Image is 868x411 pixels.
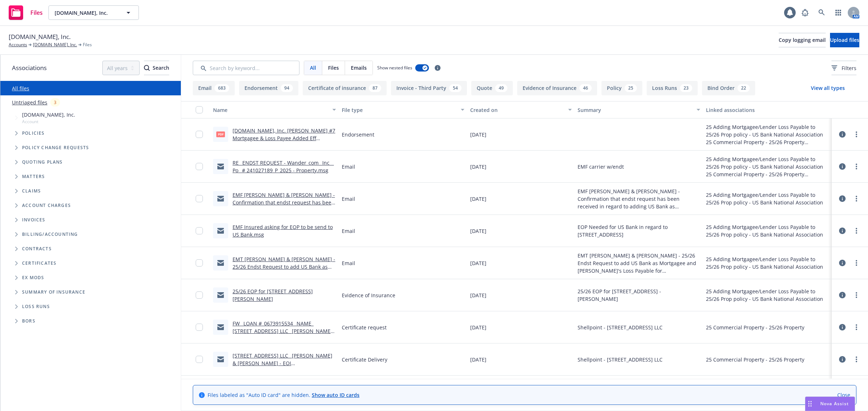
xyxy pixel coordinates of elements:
div: 49 [495,84,507,92]
span: Policy change requests [22,146,89,150]
span: [DATE] [470,227,486,235]
span: Policies [22,131,45,135]
span: Account [22,118,75,125]
div: 94 [281,84,293,92]
div: 25 Commercial Property - 25/26 Property [706,356,804,363]
span: [DATE] [470,131,486,138]
button: Bind Order [702,81,755,95]
a: [DOMAIN_NAME], Inc. [33,42,77,48]
button: Invoice - Third Party [391,81,467,95]
a: Files [6,3,46,23]
div: 87 [369,84,381,92]
svg: Search [144,65,150,71]
button: View all types [799,81,856,95]
a: more [852,291,861,299]
span: Show nested files [377,65,412,71]
span: [DATE] [470,163,486,170]
span: [DATE] [470,324,486,331]
span: Account charges [22,203,71,208]
a: EMT [PERSON_NAME] & [PERSON_NAME] - 25/26 Endst Request to add US Bank as Mortgagee and [PERSON_N... [233,256,335,285]
button: Quote [471,81,513,95]
div: Drag to move [805,397,814,411]
span: Quoting plans [22,160,63,164]
a: 25/26 EOP for [STREET_ADDRESS][PERSON_NAME] [233,288,313,302]
input: Select all [196,106,203,113]
span: Files [30,10,43,16]
div: Created on [470,106,563,114]
span: BORs [22,319,35,323]
span: Emails [351,64,367,72]
a: All files [12,85,29,92]
span: Certificate request [342,324,387,331]
div: 46 [579,84,592,92]
a: Close [837,391,850,399]
a: RE_ ENDST REQUEST - Wander_com_ Inc__ Po_ # 241027189_P_2025 - Property.msg [233,159,334,174]
span: Evidence of Insurance [342,291,395,299]
div: Search [144,61,169,75]
a: FW_ LOAN #_0673915534_ NAME_ [STREET_ADDRESS] LLC_ [PERSON_NAME] & [PERSON_NAME] _ POLICY #241027... [233,320,332,350]
div: File type [342,106,457,114]
input: Toggle Row Selected [196,324,203,331]
span: Copy logging email [779,36,826,43]
span: Shellpoint - [STREET_ADDRESS] LLC [578,356,663,363]
span: Summary of insurance [22,290,85,294]
input: Toggle Row Selected [196,356,203,363]
button: File type [339,101,468,118]
a: Switch app [831,5,846,20]
a: more [852,226,861,235]
span: pdf [216,131,225,137]
span: 25/26 EOP for [STREET_ADDRESS] - [PERSON_NAME] [578,287,701,303]
input: Toggle Row Selected [196,259,203,267]
span: Upload files [830,36,859,43]
a: [STREET_ADDRESS] LLC_ [PERSON_NAME] & [PERSON_NAME] - EOI Loan#0673915534.msg [233,352,332,374]
button: Loss Runs [647,81,698,95]
div: Folder Tree Example [0,227,181,328]
button: SearchSearch [144,61,169,75]
a: [DOMAIN_NAME], Inc. [PERSON_NAME] #7 Mortgagee & Loss Payee Added Eff [DATE].pdf [233,127,335,149]
a: more [852,355,861,364]
a: EMF Insured asking for EOP to be send to US Bank.msg [233,224,333,238]
span: Nova Assist [820,401,849,407]
span: EOP Needed for US Bank in regard to [STREET_ADDRESS] [578,223,701,238]
button: Summary [575,101,703,118]
button: Policy [601,81,642,95]
button: Name [210,101,339,118]
span: [DOMAIN_NAME], Inc. [55,9,117,17]
span: All [310,64,316,72]
input: Search by keyword... [193,61,299,75]
button: Created on [467,101,574,118]
a: Untriaged files [12,99,47,106]
button: Evidence of Insurance [517,81,597,95]
a: more [852,194,861,203]
a: Search [814,5,829,20]
span: Associations [12,63,47,73]
span: Filters [831,64,856,72]
div: 3 [50,98,60,107]
div: 25 Adding Mortgagee/Lender Loss Payable to 25/26 Prop policy - US Bank National Association [706,223,829,238]
span: [DOMAIN_NAME], Inc. [9,32,71,42]
div: 25 Commercial Property - 25/26 Property [706,138,829,146]
div: 25 Adding Mortgagee/Lender Loss Payable to 25/26 Prop policy - US Bank National Association [706,123,829,138]
button: Filters [831,61,856,75]
a: more [852,162,861,171]
button: Certificate of insurance [303,81,387,95]
div: 25 Commercial Property - 25/26 Property [706,324,804,331]
span: Email [342,227,355,235]
div: 54 [449,84,461,92]
div: Linked associations [706,106,829,114]
input: Toggle Row Selected [196,163,203,170]
div: Name [213,106,328,114]
span: Endorsement [342,131,374,138]
a: Report a Bug [798,5,812,20]
div: 25 Adding Mortgagee/Lender Loss Payable to 25/26 Prop policy - US Bank National Association [706,191,829,206]
a: EMF [PERSON_NAME] & [PERSON_NAME] - Confirmation that endst request has been received in regard t... [233,191,335,229]
div: 22 [737,84,750,92]
span: [DATE] [470,195,486,203]
span: Email [342,195,355,203]
span: Billing/Accounting [22,232,78,237]
span: EMF [PERSON_NAME] & [PERSON_NAME] - Confirmation that endst request has been received in regard t... [578,187,701,210]
span: [DATE] [470,291,486,299]
span: Filters [842,64,856,72]
div: 25 Adding Mortgagee/Lender Loss Payable to 25/26 Prop policy - US Bank National Association [706,155,829,170]
span: Files [83,42,92,48]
